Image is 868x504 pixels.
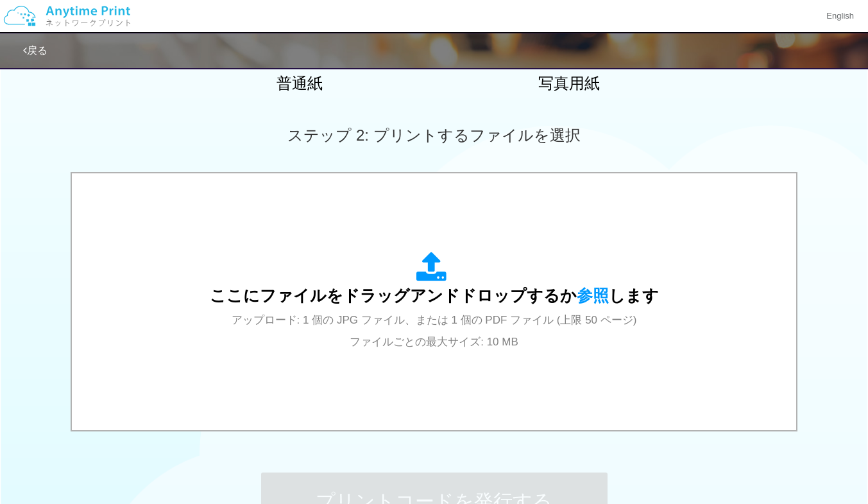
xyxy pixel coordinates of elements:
a: 戻る [23,45,47,56]
span: ここにファイルをドラッグアンドドロップするか します [210,286,659,304]
h2: 普通紙 [187,75,412,92]
span: 参照 [577,286,609,304]
span: ステップ 2: プリントするファイルを選択 [287,126,580,144]
h2: 写真用紙 [457,75,681,92]
span: アップロード: 1 個の JPG ファイル、または 1 個の PDF ファイル (上限 50 ページ) ファイルごとの最大サイズ: 10 MB [232,314,637,348]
